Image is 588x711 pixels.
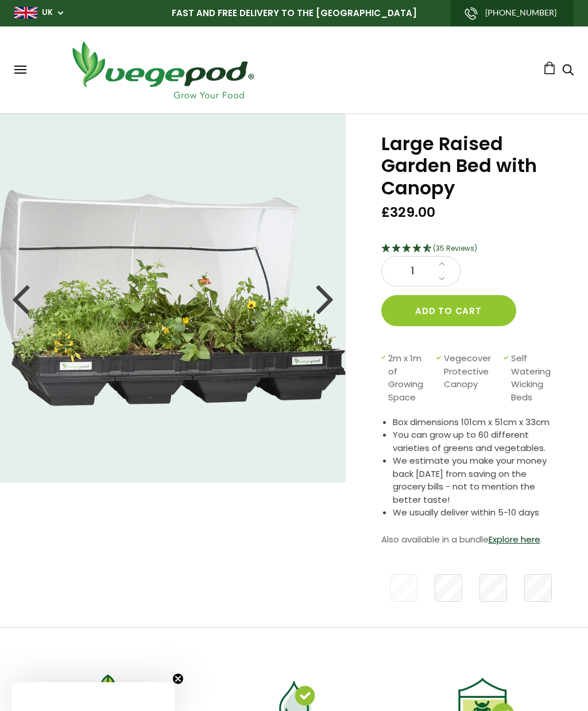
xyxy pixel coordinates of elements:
span: 2m x 1m of Growing Space [388,352,430,404]
button: Add to cart [381,295,516,326]
div: 4.69 Stars - 35 [381,242,559,257]
li: You can grow up to 60 different varieties of greens and vegetables. [393,429,559,454]
span: (35 Reviews) [433,243,477,253]
li: Box dimensions 101cm x 51cm x 33cm [393,416,559,429]
img: Vegepod [62,38,263,102]
span: £329.00 [381,204,435,221]
li: We estimate you make your money back [DATE] from saving on the grocery bills - not to mention the... [393,454,559,506]
a: Increase quantity by 1 [435,257,448,272]
h1: Large Raised Garden Bed with Canopy [381,133,559,199]
a: UK [42,7,53,18]
a: Search [562,65,574,77]
p: Also available in a bundle . [381,531,559,548]
img: gb_large.png [14,7,37,18]
button: Close teaser [172,673,184,685]
span: Self Watering Wicking Beds [511,352,558,404]
span: Vegecover Protective Canopy [444,352,498,404]
div: Close teaser [11,682,175,711]
a: Decrease quantity by 1 [435,272,448,286]
span: 1 [393,264,432,279]
li: We usually deliver within 5-10 days [393,506,559,519]
a: Explore here [489,533,540,545]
